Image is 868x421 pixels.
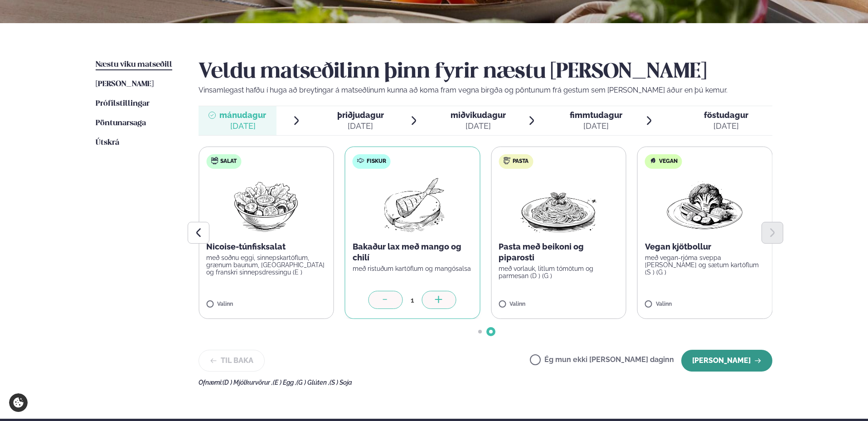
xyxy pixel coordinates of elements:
button: Til baka [199,350,265,372]
a: [PERSON_NAME] [96,79,154,90]
div: Ofnæmi: [199,379,772,386]
img: fish.svg [357,157,364,164]
span: föstudagur [704,110,748,120]
p: með soðnu eggi, sinnepskartöflum, grænum baunum, [GEOGRAPHIC_DATA] og franskri sinnepsdressingu (E ) [206,254,326,276]
button: Previous slide [188,222,209,244]
span: Prófílstillingar [96,100,150,108]
img: Vegan.svg [650,157,657,164]
img: Salad.png [226,176,306,234]
span: Fiskur [367,158,386,165]
p: Vinsamlegast hafðu í huga að breytingar á matseðlinum kunna að koma fram vegna birgða og pöntunum... [199,85,772,96]
span: (G ) Glúten , [296,379,330,386]
span: mánudagur [219,110,266,120]
span: þriðjudagur [337,110,384,120]
span: Go to slide 1 [478,330,482,333]
span: Pöntunarsaga [96,119,146,127]
span: fimmtudagur [570,110,622,120]
span: Go to slide 2 [489,330,493,333]
p: Vegan kjötbollur [645,241,765,252]
h2: Veldu matseðilinn þinn fyrir næstu [PERSON_NAME] [199,59,772,85]
a: Cookie settings [9,393,28,412]
span: Pasta [513,158,529,165]
p: með vorlauk, litlum tómötum og parmesan (D ) (G ) [499,265,619,279]
div: [DATE] [219,121,266,132]
span: (S ) Soja [330,379,352,386]
span: Næstu viku matseðill [96,61,172,69]
div: [DATE] [337,121,384,132]
p: Nicoise-túnfisksalat [206,241,326,252]
p: með vegan-rjóma sveppa [PERSON_NAME] og sætum kartöflum (S ) (G ) [645,254,765,276]
div: [DATE] [704,121,748,132]
span: (D ) Mjólkurvörur , [223,379,273,386]
a: Næstu viku matseðill [96,59,172,70]
span: (E ) Egg , [273,379,296,386]
span: [PERSON_NAME] [96,80,154,88]
img: pasta.svg [503,157,510,164]
span: Salat [220,158,237,165]
span: Vegan [659,158,678,165]
div: [DATE] [570,121,622,132]
p: Bakaður lax með mango og chilí [353,241,473,263]
a: Útskrá [96,137,119,148]
p: með ristuðum kartöflum og mangósalsa [353,265,473,272]
img: salad.svg [211,157,218,164]
span: Útskrá [96,139,119,147]
div: 1 [403,295,422,305]
a: Prófílstillingar [96,98,150,109]
button: Next slide [761,222,783,244]
p: Pasta með beikoni og piparosti [499,241,619,263]
img: Spagetti.png [519,176,598,234]
a: Pöntunarsaga [96,118,146,129]
button: [PERSON_NAME] [681,350,772,372]
img: Vegan.png [665,176,745,234]
div: [DATE] [451,121,506,132]
span: miðvikudagur [451,110,506,120]
img: Fish.png [372,176,452,234]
